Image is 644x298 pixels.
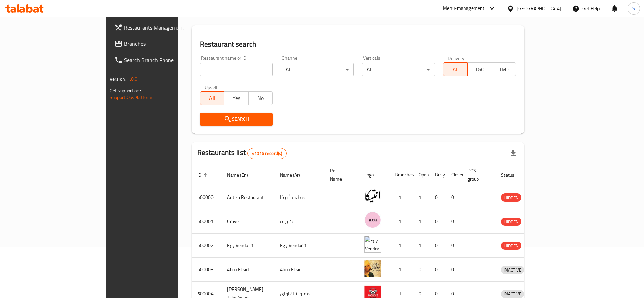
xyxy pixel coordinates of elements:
[443,62,467,76] button: All
[413,209,429,234] td: 1
[446,234,462,258] td: 0
[517,5,562,12] div: [GEOGRAPHIC_DATA]
[501,290,524,298] div: INACTIVE
[429,234,446,258] td: 0
[632,5,635,12] span: S
[501,218,521,226] span: HIDDEN
[446,258,462,282] td: 0
[222,258,275,282] td: Abou El sid
[389,209,413,234] td: 1
[389,165,413,185] th: Branches
[364,187,381,204] img: Antika Restaurant
[200,39,516,50] h2: Restaurant search
[251,93,270,103] span: No
[110,86,141,95] span: Get support on:
[501,266,524,274] div: INACTIVE
[446,64,465,74] span: All
[501,290,524,298] span: INACTIVE
[501,266,524,274] span: INACTIVE
[413,185,429,209] td: 1
[446,185,462,209] td: 0
[446,209,462,234] td: 0
[203,93,222,103] span: All
[501,242,521,250] div: HIDDEN
[413,258,429,282] td: 0
[362,63,435,76] div: All
[281,63,354,76] div: All
[364,260,381,277] img: Abou El sid
[224,91,249,105] button: Yes
[227,93,246,103] span: Yes
[446,165,462,185] th: Closed
[492,62,516,76] button: TMP
[505,145,521,162] div: Export file
[495,64,513,74] span: TMP
[501,194,521,202] span: HIDDEN
[364,236,381,253] img: Egy Vendor 1
[197,148,287,159] h2: Restaurants list
[364,211,381,228] img: Crave
[110,75,126,83] span: Version:
[127,75,138,83] span: 1.0.0
[248,91,273,105] button: No
[275,185,325,209] td: مطعم أنتيكا
[413,234,429,258] td: 1
[200,91,224,105] button: All
[471,64,489,74] span: TGO
[330,167,351,183] span: Ref. Name
[222,234,275,258] td: Egy Vendor 1
[359,165,389,185] th: Logo
[389,185,413,209] td: 1
[429,209,446,234] td: 0
[280,171,309,179] span: Name (Ar)
[205,85,217,89] label: Upsell
[205,115,268,124] span: Search
[429,258,446,282] td: 0
[275,258,325,282] td: Abou El sid
[413,165,429,185] th: Open
[275,209,325,234] td: كرييف
[429,185,446,209] td: 0
[124,56,208,64] span: Search Branch Phone
[200,113,273,126] button: Search
[501,218,521,226] div: HIDDEN
[109,19,214,36] a: Restaurants Management
[467,62,492,76] button: TGO
[248,150,286,157] span: 41016 record(s)
[275,234,325,258] td: Egy Vendor 1
[501,171,523,179] span: Status
[197,171,210,179] span: ID
[501,242,521,250] span: HIDDEN
[109,52,214,68] a: Search Branch Phone
[227,171,257,179] span: Name (En)
[109,36,214,52] a: Branches
[124,40,208,48] span: Branches
[448,56,465,60] label: Delivery
[124,23,208,32] span: Restaurants Management
[443,4,485,13] div: Menu-management
[247,148,287,159] div: Total records count
[467,167,487,183] span: POS group
[222,209,275,234] td: Crave
[200,63,273,76] input: Search for restaurant name or ID..
[429,165,446,185] th: Busy
[222,185,275,209] td: Antika Restaurant
[110,93,153,102] a: Support.OpsPlatform
[389,258,413,282] td: 1
[389,234,413,258] td: 1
